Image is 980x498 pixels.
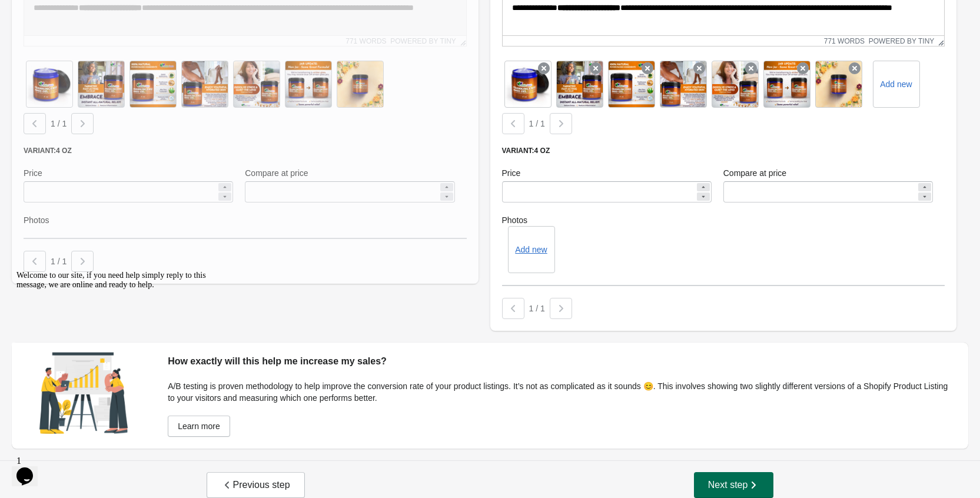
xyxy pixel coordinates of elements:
div: Welcome to our site, if you need help simply reply to this message, we are online and ready to help. [5,5,217,24]
button: Previous step [207,472,305,498]
button: Next step [694,472,774,498]
span: 1 / 1 [51,257,67,266]
span: Previous step [221,479,290,491]
label: Compare at price [723,167,786,179]
div: Variant: 4 oz [502,146,945,155]
div: How exactly will this help me increase my sales? [168,354,956,368]
span: 1 / 1 [529,119,545,128]
iframe: chat widget [12,266,224,445]
button: Add new [515,245,547,254]
div: Resize [934,36,944,46]
label: Price [502,167,521,179]
span: Next step [708,479,760,491]
label: Photos [502,214,945,226]
a: Powered by Tiny [869,37,935,45]
div: A/B testing is proven methodology to help improve the conversion rate of your product listings. I... [168,380,956,404]
span: 1 / 1 [51,119,67,128]
button: 771 words [824,37,865,45]
label: Add new [880,78,912,90]
iframe: chat widget [12,451,49,486]
span: 1 / 1 [529,304,545,313]
span: Welcome to our site, if you need help simply reply to this message, we are online and ready to help. [5,5,194,23]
